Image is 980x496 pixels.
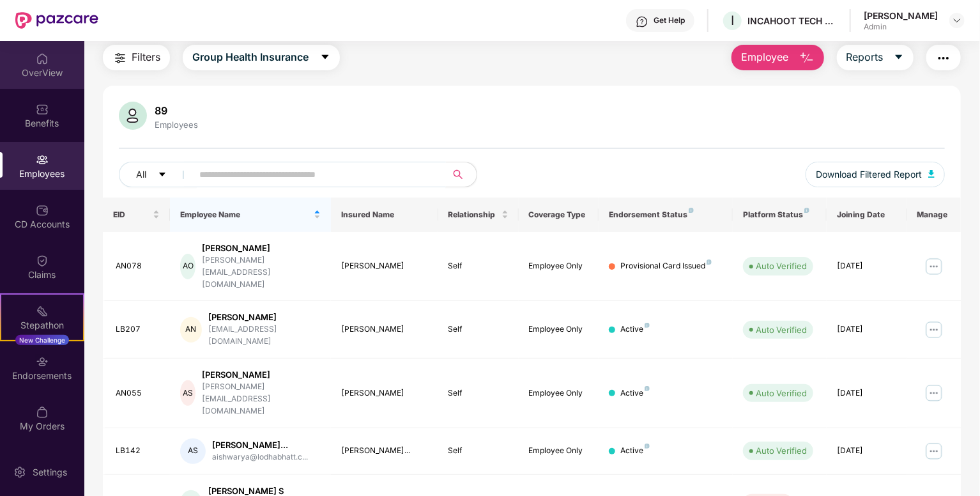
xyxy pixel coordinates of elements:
div: Auto Verified [756,444,807,457]
span: caret-down [158,170,167,180]
img: manageButton [924,383,944,403]
div: [PERSON_NAME] [864,10,938,22]
th: Coverage Type [519,198,599,232]
div: Employees [152,120,201,130]
div: INCAHOOT TECH SERVICES PRIVATE LIMITED [747,15,837,27]
div: LB207 [116,323,160,336]
img: manageButton [924,256,944,277]
img: svg+xml;base64,PHN2ZyBpZD0iQ2xhaW0iIHhtbG5zPSJodHRwOi8vd3d3LnczLm9yZy8yMDAwL3N2ZyIgd2lkdGg9IjIwIi... [36,254,49,267]
img: svg+xml;base64,PHN2ZyB4bWxucz0iaHR0cDovL3d3dy53My5vcmcvMjAwMC9zdmciIHdpZHRoPSIyMSIgaGVpZ2h0PSIyMC... [36,305,49,318]
div: [PERSON_NAME][EMAIL_ADDRESS][DOMAIN_NAME] [202,381,321,417]
img: svg+xml;base64,PHN2ZyB4bWxucz0iaHR0cDovL3d3dy53My5vcmcvMjAwMC9zdmciIHdpZHRoPSIyNCIgaGVpZ2h0PSIyNC... [112,50,128,66]
button: Filters [103,45,170,70]
img: svg+xml;base64,PHN2ZyB4bWxucz0iaHR0cDovL3d3dy53My5vcmcvMjAwMC9zdmciIHdpZHRoPSIyNCIgaGVpZ2h0PSIyNC... [936,50,951,66]
div: Auto Verified [756,323,807,336]
div: Platform Status [743,210,816,220]
button: Download Filtered Report [806,162,945,187]
span: Download Filtered Report [816,167,922,182]
img: svg+xml;base64,PHN2ZyB4bWxucz0iaHR0cDovL3d3dy53My5vcmcvMjAwMC9zdmciIHhtbG5zOnhsaW5rPSJodHRwOi8vd3... [119,102,147,130]
div: [DATE] [837,260,897,272]
span: All [136,167,146,182]
span: Relationship [448,210,499,220]
th: Manage [907,198,961,232]
img: svg+xml;base64,PHN2ZyB4bWxucz0iaHR0cDovL3d3dy53My5vcmcvMjAwMC9zdmciIHhtbG5zOnhsaW5rPSJodHRwOi8vd3... [799,50,815,66]
span: Filters [132,49,160,65]
img: svg+xml;base64,PHN2ZyBpZD0iQmVuZWZpdHMiIHhtbG5zPSJodHRwOi8vd3d3LnczLm9yZy8yMDAwL3N2ZyIgd2lkdGg9Ij... [36,103,49,116]
img: svg+xml;base64,PHN2ZyB4bWxucz0iaHR0cDovL3d3dy53My5vcmcvMjAwMC9zdmciIHdpZHRoPSI4IiBoZWlnaHQ9IjgiIH... [689,208,694,213]
th: Insured Name [331,198,438,232]
img: svg+xml;base64,PHN2ZyBpZD0iRHJvcGRvd24tMzJ4MzIiIHhtbG5zPSJodHRwOi8vd3d3LnczLm9yZy8yMDAwL3N2ZyIgd2... [952,15,962,26]
img: svg+xml;base64,PHN2ZyB4bWxucz0iaHR0cDovL3d3dy53My5vcmcvMjAwMC9zdmciIHdpZHRoPSI4IiBoZWlnaHQ9IjgiIH... [645,323,650,328]
div: AO [180,254,195,279]
div: Employee Only [529,387,589,399]
img: svg+xml;base64,PHN2ZyBpZD0iTXlfT3JkZXJzIiBkYXRhLW5hbWU9Ik15IE9yZGVycyIgeG1sbnM9Imh0dHA6Ly93d3cudz... [36,406,49,419]
img: svg+xml;base64,PHN2ZyB4bWxucz0iaHR0cDovL3d3dy53My5vcmcvMjAwMC9zdmciIHdpZHRoPSI4IiBoZWlnaHQ9IjgiIH... [804,208,809,213]
button: search [445,162,477,187]
div: Stepathon [1,319,83,332]
div: [DATE] [837,387,897,399]
div: [PERSON_NAME] [202,242,321,254]
span: caret-down [320,52,330,63]
div: 89 [152,104,201,117]
div: [PERSON_NAME] [341,323,428,336]
div: Employee Only [529,445,589,457]
div: Provisional Card Issued [620,260,712,272]
div: Auto Verified [756,260,807,272]
div: Self [448,445,509,457]
div: Active [620,445,650,457]
button: Group Health Insurancecaret-down [183,45,340,70]
span: Employee Name [180,210,311,220]
div: [PERSON_NAME] [341,387,428,399]
div: [PERSON_NAME]... [341,445,428,457]
div: Get Help [654,15,685,26]
div: [PERSON_NAME]... [212,439,308,451]
div: AN055 [116,387,160,399]
div: [PERSON_NAME][EMAIL_ADDRESS][DOMAIN_NAME] [202,254,321,291]
div: AN [180,317,202,343]
div: Admin [864,22,938,32]
span: caret-down [894,52,904,63]
span: search [445,169,470,180]
img: New Pazcare Logo [15,12,98,29]
div: Employee Only [529,260,589,272]
div: [DATE] [837,323,897,336]
img: svg+xml;base64,PHN2ZyB4bWxucz0iaHR0cDovL3d3dy53My5vcmcvMjAwMC9zdmciIHhtbG5zOnhsaW5rPSJodHRwOi8vd3... [928,170,935,178]
img: svg+xml;base64,PHN2ZyBpZD0iSGVscC0zMngzMiIgeG1sbnM9Imh0dHA6Ly93d3cudzMub3JnLzIwMDAvc3ZnIiB3aWR0aD... [636,15,648,28]
div: Settings [29,466,71,479]
span: I [731,13,734,28]
div: AS [180,438,206,464]
img: svg+xml;base64,PHN2ZyB4bWxucz0iaHR0cDovL3d3dy53My5vcmcvMjAwMC9zdmciIHdpZHRoPSI4IiBoZWlnaHQ9IjgiIH... [645,444,650,449]
div: [PERSON_NAME] [202,369,321,381]
th: EID [103,198,170,232]
div: Active [620,323,650,336]
img: svg+xml;base64,PHN2ZyBpZD0iQ0RfQWNjb3VudHMiIGRhdGEtbmFtZT0iQ0QgQWNjb3VudHMiIHhtbG5zPSJodHRwOi8vd3... [36,204,49,217]
div: Active [620,387,650,399]
div: Self [448,260,509,272]
th: Joining Date [827,198,907,232]
div: [EMAIL_ADDRESS][DOMAIN_NAME] [208,323,321,348]
span: EID [113,210,150,220]
div: New Challenge [15,335,69,345]
div: Employee Only [529,323,589,336]
img: svg+xml;base64,PHN2ZyBpZD0iU2V0dGluZy0yMHgyMCIgeG1sbnM9Imh0dHA6Ly93d3cudzMub3JnLzIwMDAvc3ZnIiB3aW... [13,466,26,479]
div: Endorsement Status [609,210,723,220]
div: Self [448,387,509,399]
button: Allcaret-down [119,162,197,187]
img: svg+xml;base64,PHN2ZyBpZD0iRW1wbG95ZWVzIiB4bWxucz0iaHR0cDovL3d3dy53My5vcmcvMjAwMC9zdmciIHdpZHRoPS... [36,153,49,166]
div: AS [180,380,195,406]
div: [PERSON_NAME] [208,311,321,323]
img: svg+xml;base64,PHN2ZyBpZD0iRW5kb3JzZW1lbnRzIiB4bWxucz0iaHR0cDovL3d3dy53My5vcmcvMjAwMC9zdmciIHdpZH... [36,355,49,368]
img: svg+xml;base64,PHN2ZyB4bWxucz0iaHR0cDovL3d3dy53My5vcmcvMjAwMC9zdmciIHdpZHRoPSI4IiBoZWlnaHQ9IjgiIH... [707,260,712,265]
th: Relationship [438,198,519,232]
div: [DATE] [837,445,897,457]
button: Employee [731,45,824,70]
img: manageButton [924,441,944,461]
button: Reportscaret-down [837,45,914,70]
div: [PERSON_NAME] [341,260,428,272]
div: Self [448,323,509,336]
img: svg+xml;base64,PHN2ZyBpZD0iSG9tZSIgeG1sbnM9Imh0dHA6Ly93d3cudzMub3JnLzIwMDAvc3ZnIiB3aWR0aD0iMjAiIG... [36,52,49,65]
span: Group Health Insurance [192,49,309,65]
div: AN078 [116,260,160,272]
div: Auto Verified [756,387,807,399]
div: LB142 [116,445,160,457]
